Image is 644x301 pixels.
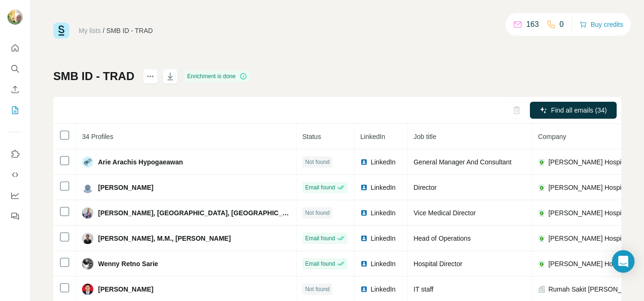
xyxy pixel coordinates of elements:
img: LinkedIn logo [360,209,368,217]
button: Dashboard [8,187,23,204]
img: LinkedIn logo [360,235,368,242]
img: LinkedIn logo [360,285,368,293]
span: Rumah Sakit [PERSON_NAME] [548,285,642,294]
span: Not found [305,158,330,166]
img: Surfe Logo [53,23,69,39]
span: [PERSON_NAME], M.M., [PERSON_NAME] [98,234,231,243]
span: Director [413,184,437,191]
div: Enrichment is done [184,71,250,82]
img: Avatar [82,233,93,244]
button: Enrich CSV [8,81,23,98]
span: IT staff [413,285,433,293]
img: Avatar [82,182,93,193]
button: actions [143,69,158,84]
span: Email found [305,234,335,243]
span: Wenny Retno Sarie [98,259,158,268]
div: SMB ID - TRAD [107,26,153,35]
img: Avatar [82,207,93,219]
span: Not found [305,285,330,293]
img: company-logo [538,184,545,191]
span: [PERSON_NAME] [98,285,153,294]
img: company-logo [538,260,545,268]
button: Use Surfe API [8,166,23,183]
button: Buy credits [579,18,623,31]
span: LinkedIn [371,285,396,294]
span: LinkedIn [371,259,396,268]
img: LinkedIn logo [360,158,368,166]
span: Vice Medical Director [413,209,476,217]
span: LinkedIn [371,208,396,218]
span: Not found [305,209,330,217]
button: Search [8,60,23,77]
span: Email found [305,183,335,192]
span: Status [302,133,321,140]
button: Use Surfe on LinkedIn [8,146,23,163]
span: Hospital Director [413,260,462,268]
img: Avatar [82,284,93,295]
div: Open Intercom Messenger [612,250,635,273]
span: Arie Arachis Hypogaeawan [98,157,183,167]
p: 163 [526,19,539,30]
li: / [103,26,105,35]
button: My lists [8,102,23,119]
button: Find all emails (34) [530,102,617,119]
img: LinkedIn logo [360,260,368,268]
span: Email found [305,260,335,268]
img: company-logo [538,209,545,217]
button: Quick start [8,40,23,57]
a: My lists [79,27,101,34]
img: Avatar [82,258,93,269]
span: General Manager And Consultant [413,158,512,166]
img: LinkedIn logo [360,184,368,191]
span: Job title [413,133,436,140]
span: LinkedIn [371,183,396,192]
span: [PERSON_NAME] [98,183,153,192]
span: Company [538,133,566,140]
img: Avatar [8,9,23,24]
span: LinkedIn [371,157,396,167]
img: company-logo [538,235,545,242]
img: Avatar [82,156,93,168]
span: [PERSON_NAME], [GEOGRAPHIC_DATA], [GEOGRAPHIC_DATA] [98,208,290,218]
h1: SMB ID - TRAD [53,69,134,84]
p: 0 [560,19,564,30]
span: LinkedIn [371,234,396,243]
span: LinkedIn [360,133,385,140]
span: Find all emails (34) [551,106,607,115]
button: Feedback [8,208,23,225]
span: 34 Profiles [82,133,113,140]
span: Head of Operations [413,235,471,242]
img: company-logo [538,158,545,166]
